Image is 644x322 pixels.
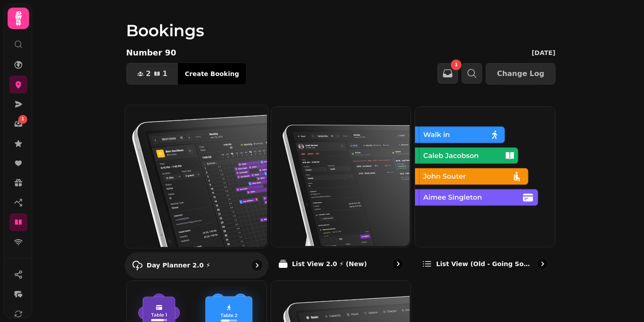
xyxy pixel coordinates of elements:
[127,63,178,85] button: 21
[455,63,458,67] span: 1
[497,70,544,77] span: Change Log
[271,106,411,277] a: List View 2.0 ⚡ (New)List View 2.0 ⚡ (New)
[146,70,151,77] span: 2
[178,63,246,85] button: Create Booking
[538,259,547,268] svg: go to
[147,261,211,270] p: Day Planner 2.0 ⚡
[270,106,410,246] img: List View 2.0 ⚡ (New)
[414,106,554,246] img: List view (Old - going soon)
[126,47,176,59] p: Number 90
[532,48,555,57] p: [DATE]
[436,259,533,268] p: List view (Old - going soon)
[292,259,367,268] p: List View 2.0 ⚡ (New)
[21,116,24,123] span: 1
[415,106,555,277] a: List view (Old - going soon)List view (Old - going soon)
[394,259,402,268] svg: go to
[486,63,555,85] button: Change Log
[162,70,167,77] span: 1
[125,105,268,278] a: Day Planner 2.0 ⚡Day Planner 2.0 ⚡
[185,71,239,77] span: Create Booking
[124,104,267,247] img: Day Planner 2.0 ⚡
[252,261,261,270] svg: go to
[9,115,27,133] a: 1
